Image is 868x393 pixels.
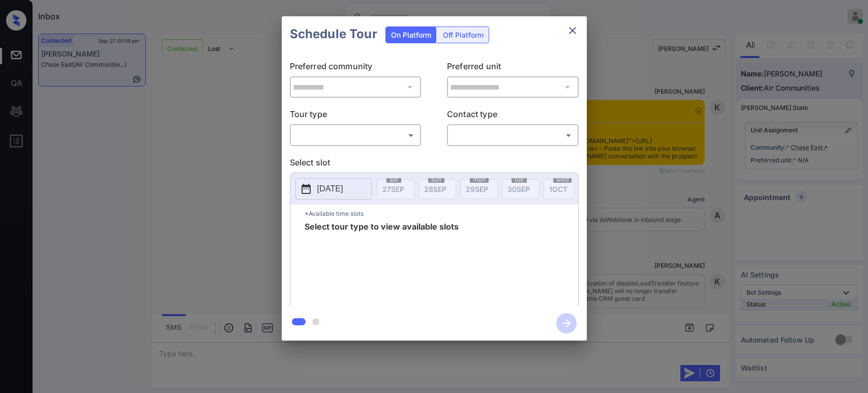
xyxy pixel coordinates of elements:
p: Preferred community [290,60,422,76]
div: On Platform [386,27,436,43]
p: Contact type [447,108,579,124]
div: Off Platform [438,27,489,43]
button: close [562,20,583,41]
p: *Available time slots [305,205,578,222]
p: Tour type [290,108,422,124]
button: [DATE] [295,178,372,200]
p: Select slot [290,156,579,173]
p: Preferred unit [447,60,579,76]
h2: Schedule Tour [282,16,385,52]
span: Select tour type to view available slots [305,222,459,304]
p: [DATE] [317,183,343,195]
